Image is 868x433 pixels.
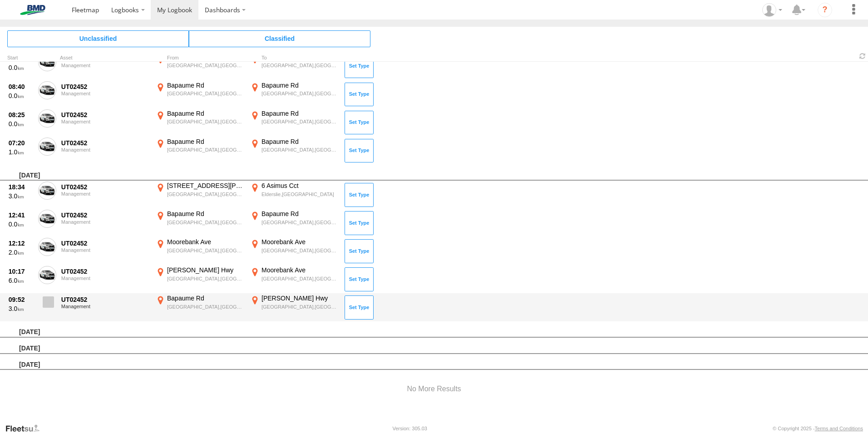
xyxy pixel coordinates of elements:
[9,192,33,200] div: 3.0
[261,238,338,246] div: Moorebank Ave
[61,83,149,91] div: UT02452
[249,238,340,264] label: Click to View Event Location
[167,210,244,218] div: Bapaume Rd
[9,305,33,313] div: 3.0
[261,109,338,118] div: Bapaume Rd
[167,147,244,153] div: [GEOGRAPHIC_DATA],[GEOGRAPHIC_DATA]
[261,191,338,197] div: Elderslie,[GEOGRAPHIC_DATA]
[9,148,33,156] div: 1.0
[9,139,33,147] div: 07:20
[9,248,33,256] div: 2.0
[261,210,338,218] div: Bapaume Rd
[167,182,244,190] div: [STREET_ADDRESS][PERSON_NAME]
[9,295,33,304] div: 09:52
[9,5,56,15] img: bmd-logo.svg
[345,83,374,106] button: Click to Set
[249,56,340,60] div: To
[154,210,245,236] label: Click to View Event Location
[857,52,868,60] span: Refresh
[345,54,374,78] button: Click to Set
[167,62,244,69] div: [GEOGRAPHIC_DATA],[GEOGRAPHIC_DATA]
[61,139,149,147] div: UT02452
[7,30,189,47] span: Click to view Unclassified Trips
[167,118,244,125] div: [GEOGRAPHIC_DATA],[GEOGRAPHIC_DATA]
[9,83,33,91] div: 08:40
[249,210,340,236] label: Click to View Event Location
[249,53,340,79] label: Click to View Event Location
[61,267,149,276] div: UT02452
[261,118,338,125] div: [GEOGRAPHIC_DATA],[GEOGRAPHIC_DATA]
[61,183,149,191] div: UT02452
[61,119,149,124] div: Management
[167,191,244,197] div: [GEOGRAPHIC_DATA],[GEOGRAPHIC_DATA]
[345,139,374,162] button: Click to Set
[5,424,47,433] a: Visit our Website
[345,267,374,291] button: Click to Set
[345,295,374,319] button: Click to Set
[261,81,338,89] div: Bapaume Rd
[773,426,863,431] div: © Copyright 2025 -
[261,138,338,146] div: Bapaume Rd
[61,304,149,309] div: Management
[9,111,33,119] div: 08:25
[154,182,245,208] label: Click to View Event Location
[9,211,33,219] div: 12:41
[261,219,338,226] div: [GEOGRAPHIC_DATA],[GEOGRAPHIC_DATA]
[9,120,33,128] div: 0.0
[249,109,340,136] label: Click to View Event Location
[9,239,33,247] div: 12:12
[154,53,245,79] label: Click to View Event Location
[759,3,785,17] div: Rowan McNamara
[167,276,244,282] div: [GEOGRAPHIC_DATA],[GEOGRAPHIC_DATA]
[249,182,340,208] label: Click to View Event Location
[249,81,340,108] label: Click to View Event Location
[60,56,151,60] div: Asset
[261,182,338,190] div: 6 Asimus Cct
[154,238,245,264] label: Click to View Event Location
[7,56,35,60] div: Click to Sort
[249,138,340,164] label: Click to View Event Location
[61,247,149,253] div: Management
[167,81,244,89] div: Bapaume Rd
[154,294,245,320] label: Click to View Event Location
[818,3,832,17] i: ?
[167,138,244,146] div: Bapaume Rd
[167,294,244,302] div: Bapaume Rd
[167,238,244,246] div: Moorebank Ave
[61,239,149,247] div: UT02452
[261,62,338,69] div: [GEOGRAPHIC_DATA],[GEOGRAPHIC_DATA]
[249,266,340,292] label: Click to View Event Location
[154,109,245,136] label: Click to View Event Location
[261,90,338,97] div: [GEOGRAPHIC_DATA],[GEOGRAPHIC_DATA]
[261,294,338,302] div: [PERSON_NAME] Hwy
[393,426,427,431] div: Version: 305.03
[167,266,244,274] div: [PERSON_NAME] Hwy
[9,220,33,228] div: 0.0
[9,64,33,72] div: 0.0
[815,426,863,431] a: Terms and Conditions
[261,247,338,254] div: [GEOGRAPHIC_DATA],[GEOGRAPHIC_DATA]
[61,219,149,225] div: Management
[61,191,149,197] div: Management
[154,138,245,164] label: Click to View Event Location
[261,304,338,310] div: [GEOGRAPHIC_DATA],[GEOGRAPHIC_DATA]
[249,294,340,320] label: Click to View Event Location
[167,109,244,118] div: Bapaume Rd
[167,247,244,254] div: [GEOGRAPHIC_DATA],[GEOGRAPHIC_DATA]
[261,266,338,274] div: Moorebank Ave
[345,239,374,263] button: Click to Set
[345,183,374,207] button: Click to Set
[345,211,374,235] button: Click to Set
[154,81,245,108] label: Click to View Event Location
[261,147,338,153] div: [GEOGRAPHIC_DATA],[GEOGRAPHIC_DATA]
[154,56,245,60] div: From
[61,276,149,281] div: Management
[61,295,149,304] div: UT02452
[9,183,33,191] div: 18:34
[167,219,244,226] div: [GEOGRAPHIC_DATA],[GEOGRAPHIC_DATA]
[154,266,245,292] label: Click to View Event Location
[61,211,149,219] div: UT02452
[167,90,244,97] div: [GEOGRAPHIC_DATA],[GEOGRAPHIC_DATA]
[9,92,33,100] div: 0.0
[61,91,149,96] div: Management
